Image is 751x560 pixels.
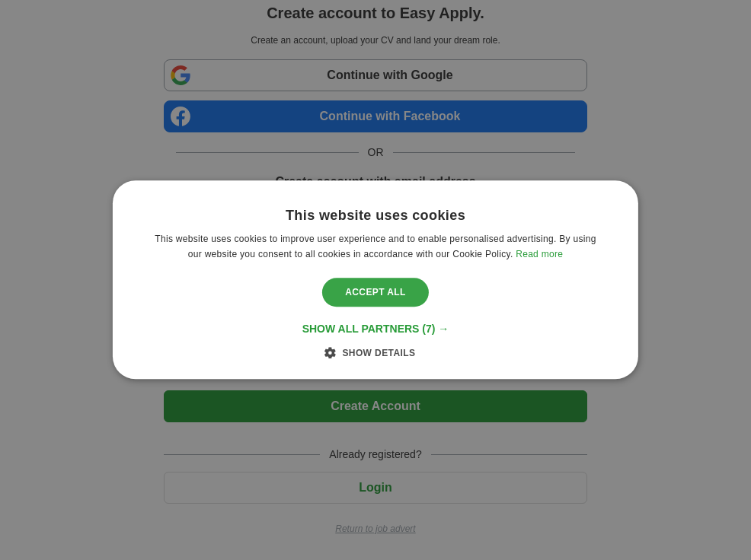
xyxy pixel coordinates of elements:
[322,278,429,307] div: Accept all
[155,234,596,260] span: This website uses cookies to improve user experience and to enable personalised advertising. By u...
[286,207,465,224] div: This website uses cookies
[336,345,416,361] div: Show details
[422,323,449,336] span: (7) →
[113,180,638,379] div: Cookie consent dialog
[302,323,420,336] span: Show all partners
[342,348,415,359] span: Show details
[516,250,563,260] a: Read more, opens a new window
[302,323,449,336] div: Show all partners (7) →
